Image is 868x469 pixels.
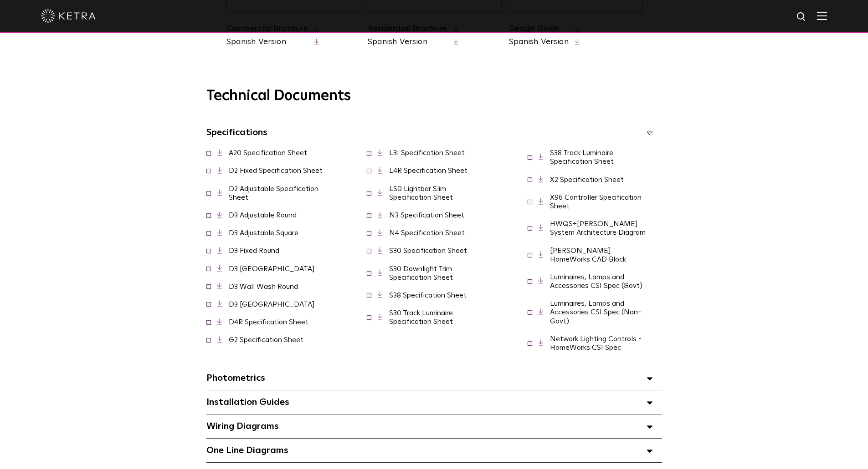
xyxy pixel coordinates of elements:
[550,273,642,289] a: Luminaires, Lamps and Accessories CSI Spec (Govt)
[229,212,297,219] a: D3 Adjustable Round
[229,265,315,272] a: D3 [GEOGRAPHIC_DATA]
[229,167,323,174] a: D2 Fixed Specification Sheet
[368,36,447,48] a: Spanish Version
[550,247,626,263] a: [PERSON_NAME] HomeWorks CAD Block
[550,335,642,351] a: Network Lighting Controls - HomeWorks CSI Spec
[206,422,279,431] span: Wiring Diagrams
[206,398,289,407] span: Installation Guides
[796,11,807,23] img: search icon
[229,185,318,201] a: D2 Adjustable Specification Sheet
[389,265,453,281] a: S30 Downlight Trim Specification Sheet
[229,336,303,343] a: G2 Specification Sheet
[389,229,465,237] a: N4 Specification Sheet
[550,194,642,210] a: X96 Controller Specification Sheet
[550,149,614,165] a: S38 Track Luminaire Specification Sheet
[206,446,288,455] span: One Line Diagrams
[206,128,267,137] span: Specifications
[206,373,265,383] span: Photometrics
[389,212,464,219] a: N3 Specification Sheet
[550,176,624,183] a: X2 Specification Sheet
[509,36,569,48] a: Spanish Version
[41,9,96,23] img: ketra-logo-2019-white
[229,247,279,254] a: D3 Fixed Round
[229,318,308,326] a: D4R Specification Sheet
[817,11,827,20] img: Hamburger%20Nav.svg
[389,309,453,325] a: S30 Track Luminaire Specification Sheet
[229,301,315,308] a: D3 [GEOGRAPHIC_DATA]
[389,167,467,174] a: L4R Specification Sheet
[229,229,298,237] a: D3 Adjustable Square
[389,292,467,299] a: S38 Specification Sheet
[389,149,465,156] a: L3I Specification Sheet
[226,36,308,48] a: Spanish Version
[229,149,307,156] a: A20 Specification Sheet
[229,283,298,290] a: D3 Wall Wash Round
[389,185,453,201] a: LS0 Lightbar Slim Specification Sheet
[389,247,467,254] a: S30 Specification Sheet
[206,87,662,105] h3: Technical Documents
[550,300,641,324] a: Luminaires, Lamps and Accessories CSI Spec (Non-Govt)
[550,220,646,236] a: HWQS+[PERSON_NAME] System Architecture Diagram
